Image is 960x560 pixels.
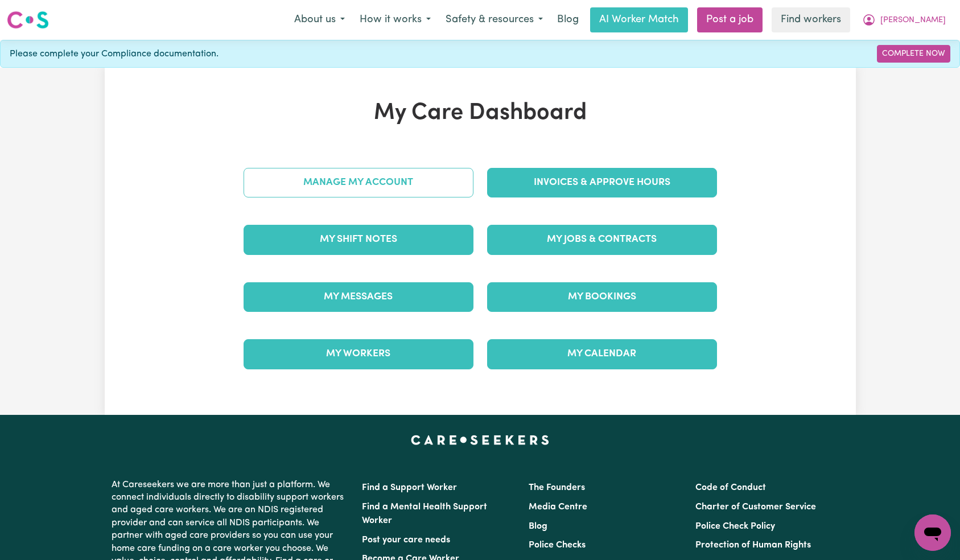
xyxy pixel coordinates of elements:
a: Post your care needs [362,536,450,545]
a: Find workers [772,7,850,32]
a: Find a Mental Health Support Worker [362,503,487,525]
a: Manage My Account [244,168,473,197]
img: Careseekers logo [7,10,49,30]
a: Invoices & Approve Hours [487,168,717,197]
button: Safety & resources [438,8,550,32]
a: My Calendar [487,339,717,369]
span: [PERSON_NAME] [880,14,946,27]
button: About us [287,8,352,32]
a: Post a job [697,7,763,32]
a: Blog [529,522,547,531]
a: Blog [550,7,586,32]
button: My Account [855,8,953,32]
a: Police Checks [529,541,586,550]
a: Media Centre [529,503,587,512]
a: The Founders [529,483,585,492]
a: Protection of Human Rights [695,541,811,550]
button: How it works [352,8,438,32]
a: My Bookings [487,282,717,312]
a: My Jobs & Contracts [487,225,717,254]
h1: My Care Dashboard [237,100,724,127]
a: My Messages [244,282,473,312]
a: Careseekers home page [411,435,549,444]
a: Careseekers logo [7,7,49,33]
a: AI Worker Match [590,7,688,32]
a: My Shift Notes [244,225,473,254]
a: Find a Support Worker [362,483,457,492]
a: Complete Now [877,45,950,63]
iframe: Button to launch messaging window [914,514,951,551]
a: My Workers [244,339,473,369]
span: Please complete your Compliance documentation. [10,47,219,61]
a: Code of Conduct [695,483,766,492]
a: Charter of Customer Service [695,503,816,512]
a: Police Check Policy [695,522,775,531]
